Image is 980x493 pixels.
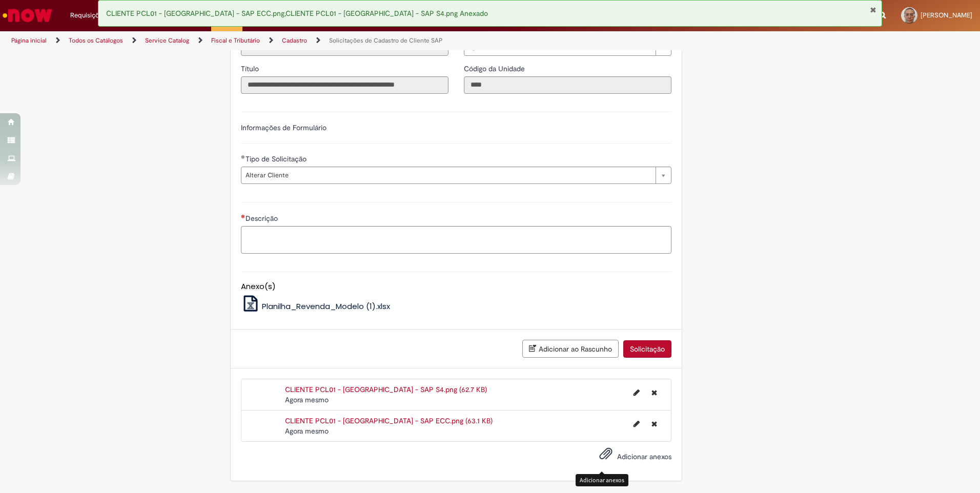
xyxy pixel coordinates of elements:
[70,10,106,20] span: Requisições
[921,11,972,19] span: [PERSON_NAME]
[285,395,329,404] span: Agora mesmo
[285,385,487,394] a: CLIENTE PCL01 - [GEOGRAPHIC_DATA] - SAP S4.png (62.7 KB)
[522,340,619,358] button: Adicionar ao Rascunho
[211,36,260,45] a: Fiscal e Tributário
[241,214,246,218] span: Necessários
[241,282,671,291] h5: Anexo(s)
[627,416,646,432] button: Editar nome de arquivo CLIENTE PCL01 - CHILE - SAP ECC.png
[246,214,280,223] span: Descrição
[285,395,329,404] time: 30/09/2025 12:25:12
[627,384,646,401] button: Editar nome de arquivo CLIENTE PCL01 - CHILE - SAP S4.png
[106,9,488,18] span: CLIENTE PCL01 - [GEOGRAPHIC_DATA] - SAP ECC.png,CLIENTE PCL01 - [GEOGRAPHIC_DATA] - SAP S4.png An...
[1,5,54,26] img: ServiceNow
[282,36,307,45] a: Cadastro
[241,76,448,94] input: Título
[241,123,326,132] label: Informações de Formulário
[623,340,671,358] button: Solicitação
[145,36,189,45] a: Service Catalog
[241,64,261,74] label: Somente leitura - Título
[870,6,876,14] button: Fechar Notificação
[576,474,628,486] div: Adicionar anexos
[246,167,650,183] span: Alterar Cliente
[241,226,671,254] textarea: Descrição
[246,154,309,163] span: Tipo de Solicitação
[329,36,442,45] a: Solicitações de Cadastro de Cliente SAP
[285,426,329,436] time: 30/09/2025 12:25:11
[285,416,493,425] a: CLIENTE PCL01 - [GEOGRAPHIC_DATA] - SAP ECC.png (63.1 KB)
[645,416,663,432] button: Excluir CLIENTE PCL01 - CHILE - SAP ECC.png
[241,155,246,159] span: Obrigatório Preenchido
[8,31,646,50] ul: Trilhas de página
[11,36,47,45] a: Página inicial
[241,301,391,312] a: Planilha_Revenda_Modelo (1).xlsx
[617,452,671,461] span: Adicionar anexos
[464,64,527,74] label: Somente leitura - Código da Unidade
[285,426,329,436] span: Agora mesmo
[262,301,390,312] span: Planilha_Revenda_Modelo (1).xlsx
[69,36,123,45] a: Todos os Catálogos
[464,76,671,94] input: Código da Unidade
[645,384,663,401] button: Excluir CLIENTE PCL01 - CHILE - SAP S4.png
[597,444,615,468] button: Adicionar anexos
